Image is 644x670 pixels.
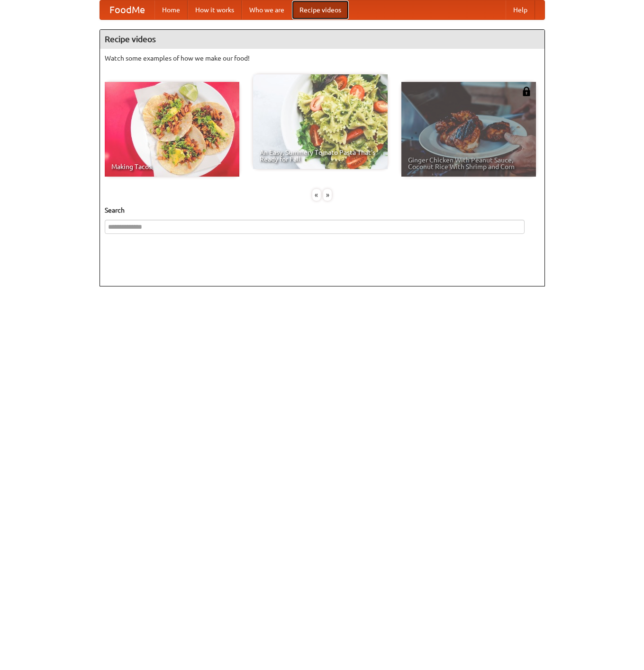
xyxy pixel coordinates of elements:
div: « [312,189,321,201]
a: Recipe videos [292,0,349,19]
h5: Search [105,205,540,215]
h4: Recipe videos [100,30,544,49]
a: An Easy, Summery Tomato Pasta That's Ready for Fall [253,74,388,169]
a: FoodMe [100,0,154,19]
a: Making Tacos [105,82,239,177]
img: 483408.png [522,87,531,96]
span: Making Tacos [111,163,233,170]
p: Watch some examples of how we make our food! [105,54,540,63]
a: Help [506,0,535,19]
a: Home [154,0,188,19]
span: An Easy, Summery Tomato Pasta That's Ready for Fall [260,149,381,162]
div: » [323,189,332,201]
a: How it works [188,0,242,19]
a: Who we are [242,0,292,19]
